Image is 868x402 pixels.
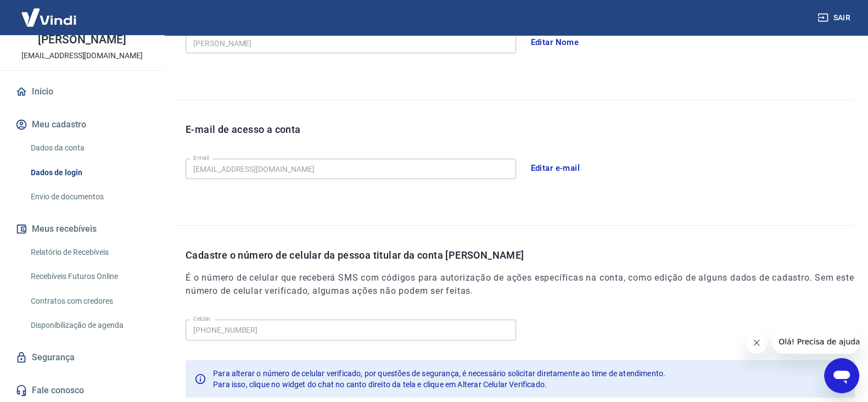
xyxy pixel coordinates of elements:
label: E-mail [193,154,209,162]
span: Para isso, clique no widget do chat no canto direito da tela e clique em Alterar Celular Verificado. [213,380,547,389]
span: Para alterar o número de celular verificado, por questões de segurança, é necessário solicitar di... [213,369,665,378]
p: [PERSON_NAME] [38,34,126,46]
p: E-mail de acesso a conta [186,122,301,137]
button: Editar Nome [525,31,585,54]
a: Envio de documentos [26,186,151,208]
a: Dados de login [26,161,151,184]
button: Editar e-mail [525,157,586,180]
a: Dados da conta [26,137,151,159]
iframe: Fechar mensagem [746,332,768,354]
span: Olá! Precisa de ajuda? [7,8,92,16]
img: Vindi [13,1,85,34]
h6: É o número de celular que receberá SMS com códigos para autorização de ações específicas na conta... [186,271,855,298]
a: Disponibilização de agenda [26,314,151,337]
button: Sair [815,8,855,28]
a: Segurança [13,345,151,370]
p: [EMAIL_ADDRESS][DOMAIN_NAME] [21,50,143,62]
iframe: Botão para abrir a janela de mensagens [824,358,859,393]
button: Meus recebíveis [13,217,151,241]
a: Início [13,80,151,104]
p: Cadastre o número de celular da pessoa titular da conta [PERSON_NAME] [186,248,855,263]
button: Meu cadastro [13,113,151,137]
label: Celular [193,315,211,323]
a: Relatório de Recebíveis [26,241,151,264]
iframe: Mensagem da empresa [772,330,859,354]
a: Contratos com credores [26,290,151,312]
a: Recebíveis Futuros Online [26,265,151,288]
